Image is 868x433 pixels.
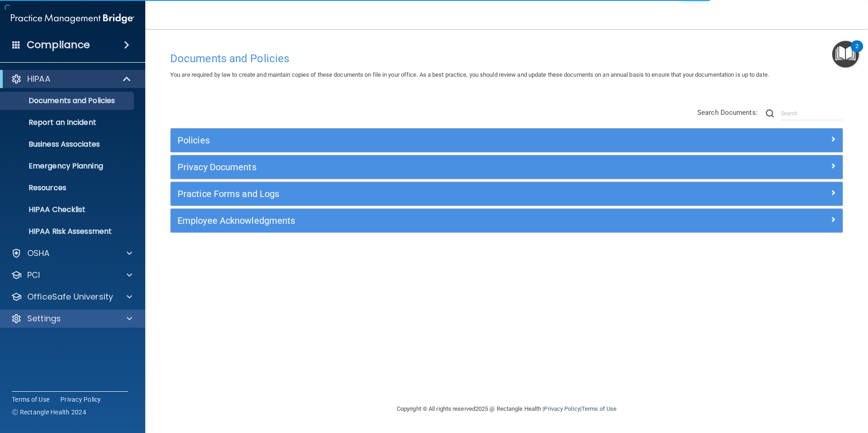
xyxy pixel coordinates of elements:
[6,140,130,149] p: Business Associates
[170,53,843,64] h4: Documents and Policies
[27,39,90,51] h4: Compliance
[27,270,40,280] p: PCI
[832,41,859,68] button: Open Resource Center, 2 new notifications
[27,248,50,259] p: OSHA
[178,216,668,226] h5: Employee Acknowledgments
[11,74,132,84] a: HIPAA
[6,183,130,192] p: Resources
[60,395,101,404] a: Privacy Policy
[11,291,132,302] a: OfficeSafe University
[178,213,836,228] a: Employee Acknowledgments
[178,160,836,174] a: Privacy Documents
[11,270,132,280] a: PCI
[855,46,858,58] div: 2
[178,189,668,199] h5: Practice Forms and Logs
[6,227,130,236] p: HIPAA Risk Assessment
[697,108,758,117] span: Search Documents:
[178,187,836,201] a: Practice Forms and Logs
[27,74,50,84] p: HIPAA
[6,205,130,214] p: HIPAA Checklist
[170,71,769,78] span: You are required by law to create and maintain copies of these documents on file in your office. ...
[341,394,672,423] div: Copyright © All rights reserved 2025 @ Rectangle Health | |
[6,96,130,105] p: Documents and Policies
[582,405,616,412] a: Terms of Use
[766,109,774,118] img: ic-search.3b580494.png
[178,162,668,172] h5: Privacy Documents
[6,162,130,171] p: Emergency Planning
[544,405,580,412] a: Privacy Policy
[178,135,668,145] h5: Policies
[178,133,836,148] a: Policies
[27,313,61,324] p: Settings
[27,291,113,302] p: OfficeSafe University
[6,118,130,127] p: Report an Incident
[11,248,132,259] a: OSHA
[11,313,132,324] a: Settings
[781,107,843,120] input: Search
[12,395,49,404] a: Terms of Use
[12,408,86,417] span: Ⓒ Rectangle Health 2024
[11,10,134,28] img: PMB logo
